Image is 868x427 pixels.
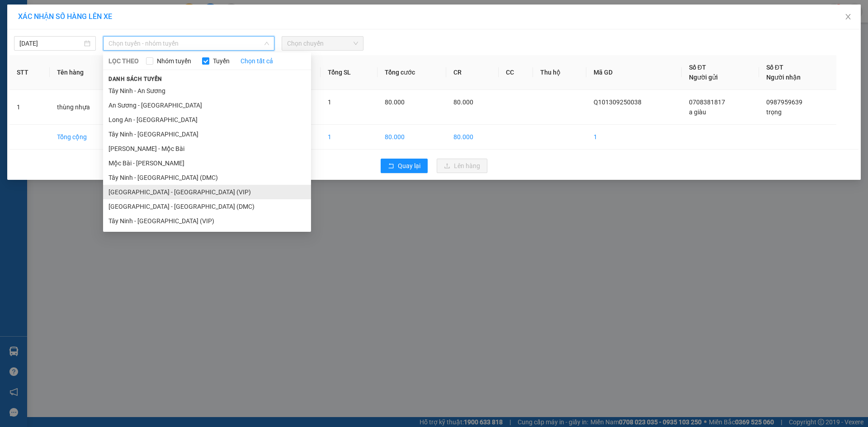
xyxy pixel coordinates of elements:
[586,55,682,90] th: Mã GD
[50,125,122,150] td: Tổng cộng
[103,84,311,98] li: Tây Ninh - An Sương
[50,55,122,90] th: Tên hàng
[108,37,269,50] span: Chọn tuyến - nhóm tuyến
[385,99,405,106] span: 80.000
[153,56,195,66] span: Nhóm tuyến
[766,74,801,81] span: Người nhận
[594,99,642,106] span: Q101309250038
[103,185,311,199] li: [GEOGRAPHIC_DATA] - [GEOGRAPHIC_DATA] (VIP)
[377,125,446,150] td: 80.000
[689,99,725,106] span: 0708381817
[19,38,82,48] input: 14/09/2025
[287,37,358,50] span: Chọn chuyến
[398,161,420,171] span: Quay lại
[766,108,782,116] span: trọng
[103,141,311,156] li: [PERSON_NAME] - Mộc Bài
[835,5,861,30] button: Close
[446,55,499,90] th: CR
[103,214,311,228] li: Tây Ninh - [GEOGRAPHIC_DATA] (VIP)
[108,56,139,66] span: LỌC THEO
[844,13,852,20] span: close
[321,55,378,90] th: Tổng SL
[766,99,802,106] span: 0987959639
[377,55,446,90] th: Tổng cước
[766,64,783,71] span: Số ĐT
[9,55,50,90] th: STT
[50,90,122,125] td: thùng nhựa
[453,99,473,106] span: 80.000
[689,108,706,116] span: a giàu
[586,125,682,150] td: 1
[103,98,311,113] li: An Sương - [GEOGRAPHIC_DATA]
[103,113,311,127] li: Long An - [GEOGRAPHIC_DATA]
[388,163,394,170] span: rollback
[18,12,112,21] span: XÁC NHẬN SỐ HÀNG LÊN XE
[103,75,168,83] span: Danh sách tuyến
[689,74,718,81] span: Người gửi
[533,55,586,90] th: Thu hộ
[103,170,311,185] li: Tây Ninh - [GEOGRAPHIC_DATA] (DMC)
[103,156,311,170] li: Mộc Bài - [PERSON_NAME]
[103,127,311,141] li: Tây Ninh - [GEOGRAPHIC_DATA]
[689,64,706,71] span: Số ĐT
[328,99,331,106] span: 1
[499,55,533,90] th: CC
[264,41,269,46] span: down
[209,56,233,66] span: Tuyến
[437,159,487,173] button: uploadLên hàng
[321,125,378,150] td: 1
[103,199,311,214] li: [GEOGRAPHIC_DATA] - [GEOGRAPHIC_DATA] (DMC)
[446,125,499,150] td: 80.000
[241,56,273,66] a: Chọn tất cả
[9,90,50,125] td: 1
[381,159,428,173] button: rollbackQuay lại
